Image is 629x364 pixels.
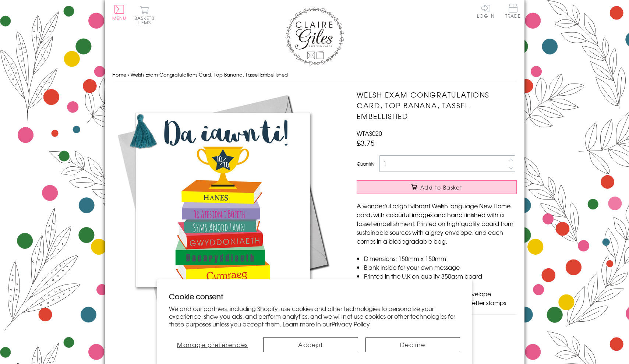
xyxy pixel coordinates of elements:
span: 0 items [138,15,155,26]
a: Log In [477,4,495,18]
label: Quantity [357,160,374,167]
button: Manage preferences [169,337,256,352]
button: Accept [263,337,358,352]
button: Decline [365,337,460,352]
li: Printed in the U.K on quality 350gsm board [364,272,517,280]
a: Privacy Policy [332,319,370,328]
p: We and our partners, including Shopify, use cookies and other technologies to personalize your ex... [169,305,460,328]
a: Home [112,71,126,78]
nav: breadcrumbs [112,67,517,82]
h2: Cookie consent [169,291,460,301]
span: £3.75 [357,138,375,148]
span: › [128,71,129,78]
li: Blank inside for your own message [364,263,517,272]
span: Trade [505,4,521,18]
button: Add to Basket [357,180,517,194]
img: Claire Giles Greetings Cards [285,7,344,66]
span: WTAS020 [357,129,382,138]
li: Dimensions: 150mm x 150mm [364,254,517,263]
img: Welsh Exam Congratulations Card, Top Banana, Tassel Embellished [112,89,333,310]
span: Welsh Exam Congratulations Card, Top Banana, Tassel Embellished [131,71,288,78]
button: Basket0 items [134,6,155,25]
span: Add to Basket [420,184,462,191]
p: A wonderful bright vibrant Welsh language New Home card, with colourful images and hand finished ... [357,201,517,245]
h1: Welsh Exam Congratulations Card, Top Banana, Tassel Embellished [357,89,517,121]
button: Menu [112,5,127,20]
span: Menu [112,15,127,21]
span: Manage preferences [177,340,248,349]
a: Trade [505,4,521,20]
